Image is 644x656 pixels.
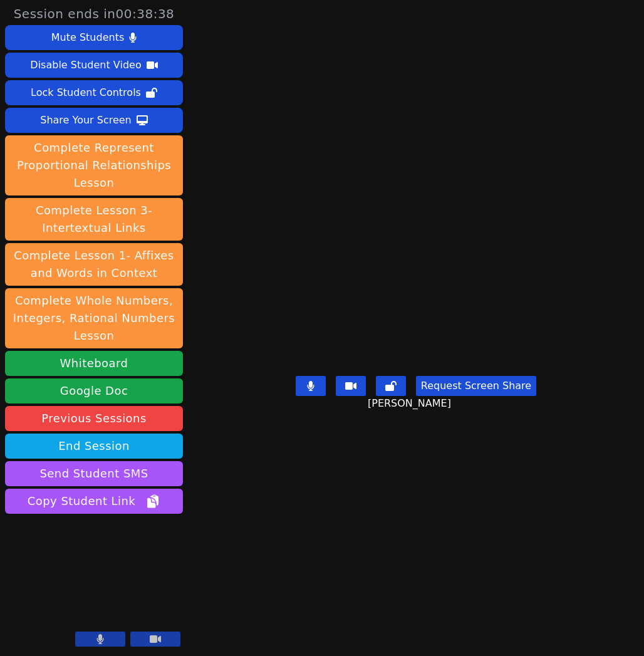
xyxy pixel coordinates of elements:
a: Google Doc [5,378,183,403]
button: Lock Student Controls [5,80,183,105]
button: End Session [5,434,183,459]
button: Complete Lesson 3- Intertextual Links [5,198,183,241]
button: Mute Students [5,25,183,50]
button: Request Screen Share [416,376,536,396]
span: [PERSON_NAME] [368,396,454,411]
time: 00:38:38 [116,6,175,21]
div: Lock Student Controls [31,83,141,103]
div: Disable Student Video [30,55,141,75]
button: Disable Student Video [5,53,183,78]
button: Whiteboard [5,351,183,376]
button: Complete Lesson 1- Affixes and Words in Context [5,243,183,286]
button: Complete Represent Proportional Relationships Lesson [5,135,183,195]
span: Copy Student Link [28,492,160,510]
button: Copy Student Link [5,489,183,514]
button: Send Student SMS [5,461,183,486]
div: Mute Students [51,28,124,48]
span: Session ends in [14,5,175,23]
div: Share Your Screen [40,110,132,130]
button: Share Your Screen [5,108,183,133]
button: Complete Whole Numbers, Integers, Rational Numbers Lesson [5,288,183,348]
a: Previous Sessions [5,406,183,431]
